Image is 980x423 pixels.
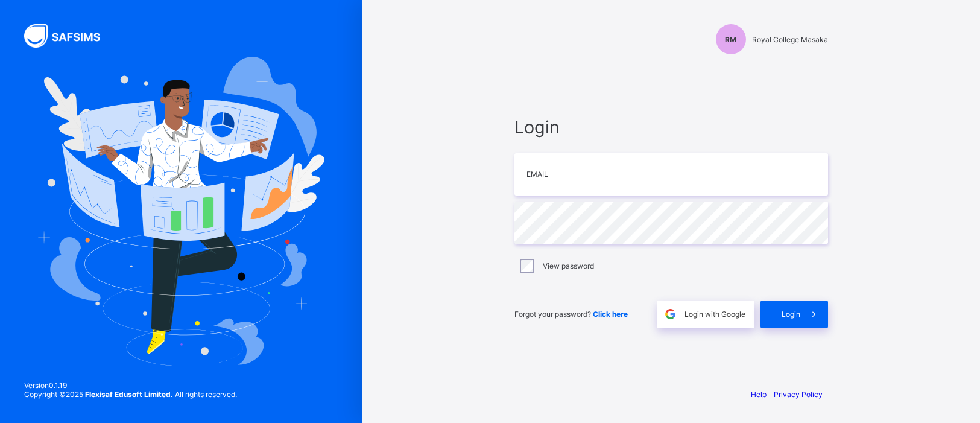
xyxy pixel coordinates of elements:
[37,57,324,366] img: Hero Image
[663,307,677,321] img: google.396cfc9801f0270233282035f929180a.svg
[751,390,767,399] a: Help
[85,390,173,399] strong: Flexisaf Edusoft Limited.
[774,390,823,399] a: Privacy Policy
[782,310,800,319] span: Login
[684,310,745,319] span: Login with Google
[593,310,628,319] a: Click here
[752,35,828,44] span: Royal College Masaka
[543,261,594,270] label: View password
[24,390,237,399] span: Copyright © 2025 All rights reserved.
[514,310,628,319] span: Forgot your password?
[725,35,736,44] span: RM
[24,381,237,390] span: Version 0.1.19
[24,24,115,48] img: SAFSIMS Logo
[514,116,828,138] span: Login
